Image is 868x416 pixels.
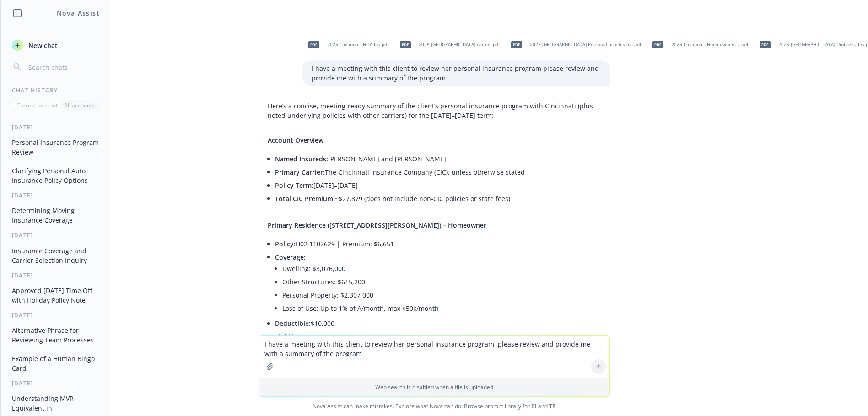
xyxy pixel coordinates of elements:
span: Coverage: [275,253,306,261]
span: Total CIC Premium: [275,194,335,203]
span: Deductible: [275,319,311,328]
button: Approved [DATE] Time Off with Holiday Policy Note [8,283,103,308]
span: Primary Residence ([STREET_ADDRESS][PERSON_NAME]) – Homeowner [268,221,486,229]
span: Account Overview [268,136,323,144]
button: Alternative Phrase for Reviewing Team Processes [8,323,103,347]
h1: Nova Assist [57,8,100,18]
button: Clarifying Personal Auto Insurance Policy Options [8,163,103,188]
div: pdf2025 Cincinnati Homeowners 2.pdf [647,33,750,56]
li: Personal Property: $2,307,000 [282,288,601,302]
div: Chat History [1,86,110,94]
button: Personal Insurance Program Review [8,135,103,160]
button: New chat [8,37,103,53]
span: pdf [652,41,663,48]
li: $10,000 [275,317,601,330]
li: $500,000 occurrence / $25,000 Med Pay [275,330,601,343]
span: Primary Carrier: [275,168,325,176]
span: pdf [308,41,319,48]
span: Named Insureds: [275,155,328,163]
li: H02 1102629 | Premium: $6,651 [275,237,601,251]
li: Loss of Use: Up to 1% of A/month, max $50k/month [282,302,601,315]
div: pdf2025 [GEOGRAPHIC_DATA] car ins.pdf [394,33,501,56]
span: New chat [27,41,58,50]
p: Current account [16,101,58,109]
p: Here’s a concise, meeting-ready summary of the client’s personal insurance program with Cincinnat... [268,101,601,120]
li: Dwelling: $3,076,000 [282,262,601,275]
li: [PERSON_NAME] and [PERSON_NAME] [275,152,601,165]
span: Policy Term: [275,181,313,190]
li: ~$27,879 (does not include non-CIC policies or state fees) [275,192,601,205]
p: All accounts [64,101,95,109]
span: Nova Assist can make mistakes. Explore what Nova can do: Browse prompt library for and [4,397,864,416]
div: pdf2025 Cincinnati HOA Ins.pdf [302,33,390,56]
div: [DATE] [1,379,110,387]
a: BI [531,402,537,410]
button: Determining Moving Insurance Coverage [8,203,103,228]
li: The Cincinnati Insurance Company (CIC), unless otherwise stated [275,165,601,179]
span: 2025 Cincinnati Homeowners 2.pdf [671,42,748,48]
span: 2025 Cincinnati HOA Ins.pdf [327,42,388,48]
div: [DATE] [1,192,110,199]
span: pdf [511,41,522,48]
button: Insurance Coverage and Carrier Selection Inquiry [8,243,103,268]
span: pdf [760,41,771,48]
div: [DATE] [1,123,110,131]
p: Web search is disabled when a file is uploaded [264,383,604,391]
span: Liability: [275,332,302,341]
li: [DATE]–[DATE] [275,179,601,192]
a: TR [549,402,556,410]
p: I have a meeting with this client to review her personal insurance program please review and prov... [312,64,601,83]
button: Example of a Human Bingo Card [8,351,103,376]
div: pdf2025 [GEOGRAPHIC_DATA] Personal articles Ins.pdf [505,33,643,56]
div: [DATE] [1,231,110,239]
span: 2025 [GEOGRAPHIC_DATA] Personal articles Ins.pdf [530,42,641,48]
li: Other Structures: $615,200 [282,275,601,288]
div: [DATE] [1,272,110,279]
span: pdf [400,41,411,48]
input: Search chats [27,61,99,74]
span: Policy: [275,240,296,248]
div: [DATE] [1,311,110,319]
span: 2025 [GEOGRAPHIC_DATA] car ins.pdf [419,42,500,48]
